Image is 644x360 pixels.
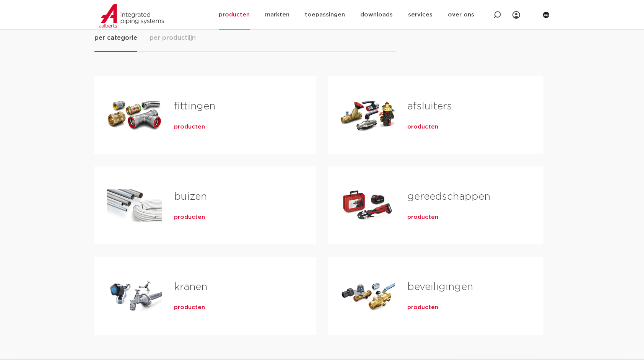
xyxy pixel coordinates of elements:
[407,101,452,111] a: afsluiters
[174,304,205,311] a: producten
[407,213,438,221] a: producten
[94,33,137,42] span: per categorie
[150,33,196,42] span: per productlijn
[174,192,207,202] a: buizen
[407,282,473,292] a: beveiligingen
[174,213,205,221] a: producten
[407,192,490,202] a: gereedschappen
[407,123,438,131] a: producten
[174,123,205,131] a: producten
[407,304,438,311] a: producten
[94,33,550,347] div: Tabs. Open items met enter of spatie, sluit af met escape en navigeer met de pijltoetsen.
[174,282,207,292] a: kranen
[174,101,215,111] a: fittingen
